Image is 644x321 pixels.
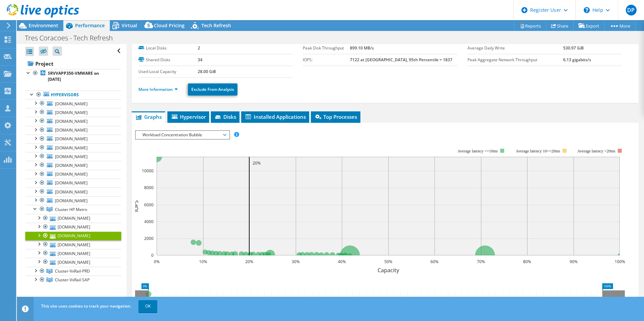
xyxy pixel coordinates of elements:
a: OK [138,300,157,312]
a: SRVVAPP350-VMWARE on [DATE] [25,69,121,84]
a: [DOMAIN_NAME] [25,240,121,249]
a: Cluster-VxRail-PRD [25,267,121,276]
text: Capacity [377,266,399,274]
text: Average latency >20ms [577,149,615,153]
b: 2 [198,45,200,51]
span: Performance [75,22,105,29]
a: Reports [514,21,546,31]
span: [DOMAIN_NAME] [55,171,88,177]
label: Peak Aggregate Network Throughput [468,57,563,63]
span: Environment [29,22,58,29]
tspan: Average latency 10<=20ms [516,149,560,153]
a: [DOMAIN_NAME] [25,214,121,223]
span: [DOMAIN_NAME] [55,198,88,204]
span: [DOMAIN_NAME] [55,101,88,107]
a: [DOMAIN_NAME] [25,143,121,152]
text: 10000 [142,168,154,174]
a: Cluster HP Metro [25,205,121,214]
text: 8000 [144,185,154,190]
a: Export [573,21,605,31]
span: Graphs [135,113,162,120]
label: Average Daily Write [468,45,563,51]
text: 20% [253,160,261,166]
b: 34 [198,57,202,63]
tspan: Average latency <=10ms [457,149,498,153]
span: [DOMAIN_NAME] [55,163,88,168]
span: Cluster-VxRail-PRD [55,268,90,274]
span: [DOMAIN_NAME] [55,154,88,159]
text: 100% [614,259,625,264]
a: [DOMAIN_NAME] [25,170,121,179]
a: [DOMAIN_NAME] [25,231,121,240]
a: [DOMAIN_NAME] [25,196,121,205]
a: [DOMAIN_NAME] [25,126,121,135]
text: 30% [292,259,300,264]
a: [DOMAIN_NAME] [25,99,121,108]
span: [DOMAIN_NAME] [55,110,88,115]
a: [DOMAIN_NAME] [25,135,121,143]
b: 28.00 GiB [198,69,216,74]
b: 530.97 GiB [563,45,584,51]
a: [DOMAIN_NAME] [25,179,121,187]
span: This site uses cookies to track your navigation. [41,303,131,309]
text: IOPS [132,200,140,212]
b: 899.10 MB/s [350,45,374,51]
a: Cluster-VxRail-SAP [25,276,121,284]
span: Virtual [122,22,137,29]
a: [DOMAIN_NAME] [25,117,121,126]
span: [DOMAIN_NAME] [55,189,88,195]
text: 80% [523,259,531,264]
text: 50% [384,259,392,264]
text: 20% [245,259,253,264]
a: [DOMAIN_NAME] [25,223,121,231]
svg: \n [584,7,590,13]
span: Workload Concentration Bubble [139,131,226,139]
text: 70% [477,259,485,264]
a: [DOMAIN_NAME] [25,187,121,196]
text: 0% [154,259,159,264]
b: 6.13 gigabits/s [563,57,591,63]
span: [DOMAIN_NAME] [55,180,88,186]
span: Installed Applications [245,113,306,120]
span: Disks [214,113,236,120]
text: 2000 [144,236,154,241]
b: 7122 at [GEOGRAPHIC_DATA], 95th Percentile = 1837 [350,57,452,63]
a: Project [25,58,121,69]
span: [DOMAIN_NAME] [55,118,88,124]
text: 60% [430,259,439,264]
b: SRVVAPP350-VMWARE on [DATE] [48,70,99,82]
span: Cloud Pricing [154,22,185,29]
span: Hypervisor [171,113,206,120]
label: Shared Disks [138,57,198,63]
text: 6000 [144,202,154,208]
label: IOPS: [303,57,350,63]
span: Top Processes [314,113,357,120]
label: Local Disks [138,45,198,51]
span: [DOMAIN_NAME] [55,136,88,142]
a: [DOMAIN_NAME] [25,258,121,266]
text: 0 [151,252,154,258]
label: Peak Disk Throughput [303,45,350,51]
a: More [604,21,636,31]
span: Tech Refresh [201,22,231,29]
a: Exclude From Analysis [188,83,237,96]
text: 90% [570,259,578,264]
a: More Information [138,86,178,92]
a: [DOMAIN_NAME] [25,249,121,258]
span: Cluster-VxRail-SAP [55,277,90,283]
a: [DOMAIN_NAME] [25,108,121,117]
text: 40% [338,259,346,264]
span: [DOMAIN_NAME] [55,127,88,133]
a: Hypervisors [25,91,121,99]
a: [DOMAIN_NAME] [25,152,121,161]
span: Cluster HP Metro [55,207,87,212]
span: DP [626,5,637,15]
text: 4000 [144,219,154,224]
text: 10% [199,259,207,264]
label: Used Local Capacity [138,68,198,75]
a: [DOMAIN_NAME] [25,161,121,170]
a: Share [546,21,574,31]
span: [DOMAIN_NAME] [55,145,88,151]
h1: Tres Coracoes - Tech Refresh [22,34,123,42]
